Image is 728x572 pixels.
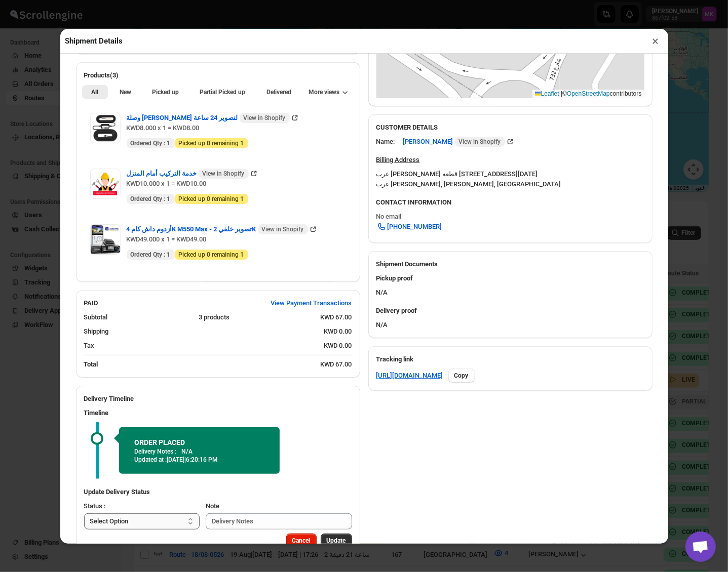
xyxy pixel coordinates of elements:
[91,88,98,96] span: All
[84,326,316,337] div: Shipping
[241,251,244,258] b: 1
[321,534,352,548] button: Update
[321,312,352,322] div: KWD 67.00
[376,137,395,147] div: Name:
[134,447,176,456] p: Delivery Notes :
[376,273,644,283] h3: Pickup proof
[376,259,644,269] h2: Shipment Documents
[303,85,354,99] button: More views
[181,447,193,456] p: N/A
[532,90,644,98] div: © contributors
[84,312,191,322] div: Subtotal
[376,213,402,220] span: No email
[199,312,313,322] div: 3 products
[262,225,304,233] span: View in Shopify
[127,169,249,179] span: خدمة التركيب أمام المنزل
[127,114,300,121] a: وصلة [PERSON_NAME] لتصوير 24 ساعة View in Shopify
[321,359,352,370] div: KWD 67.00
[90,113,121,143] img: Item
[448,369,475,383] button: Copy
[127,224,308,234] span: أزدوم داش كام 4K M550 Max - تصوير خلفي 2K
[368,269,653,302] div: N/A
[286,534,317,548] button: Cancel
[84,502,106,510] span: Status :
[84,408,352,418] h3: Timeline
[535,90,559,97] a: Leaflet
[203,170,245,178] span: View in Shopify
[131,195,171,203] span: Ordered Qty :
[134,437,264,447] h2: ORDER PLACED
[167,456,218,463] span: [DATE] | 6:20:16 PM
[648,34,663,48] button: ×
[241,195,244,202] b: 1
[127,113,290,123] span: وصلة [PERSON_NAME] لتصوير 24 ساعة
[90,169,121,199] img: Item
[127,180,207,187] span: KWD10.000 x 1 = KWD10.00
[376,197,644,208] h3: CONTACT INFORMATION
[376,169,561,189] div: غرب [PERSON_NAME] قطعه [STREET_ADDRESS][DATE] غرب [PERSON_NAME], [PERSON_NAME], [GEOGRAPHIC_DATA]
[376,354,644,364] h3: Tracking link
[309,88,340,96] span: More views
[179,195,244,203] span: Picked up remaining
[207,140,211,147] b: 0
[265,295,358,311] button: View Payment Transactions
[292,537,311,545] span: Cancel
[324,341,352,351] div: KWD 0.00
[84,70,352,80] h2: Products(3)
[567,90,610,97] a: OpenStreetMap
[134,456,264,464] p: Updated at :
[131,139,171,147] span: Ordered Qty :
[90,224,121,255] img: Item
[131,251,171,259] span: Ordered Qty :
[127,235,207,243] span: KWD49.000 x 1 = KWD49.00
[244,114,286,122] span: View in Shopify
[152,88,179,96] span: Picked up
[127,225,318,233] a: أزدوم داش كام 4K M550 Max - تصوير خلفي 2K View in Shopify
[207,251,211,258] b: 0
[206,513,352,529] input: Delivery Notes
[84,360,98,368] b: Total
[368,302,653,338] div: N/A
[84,341,316,351] div: Tax
[65,36,123,46] h2: Shipment Details
[84,394,352,404] h2: Delivery Timeline
[179,251,244,259] span: Picked up remaining
[84,298,98,308] h2: PAID
[127,124,200,132] span: KWD8.000 x 1 = KWD8.00
[167,195,171,202] b: 1
[370,219,448,235] a: [PHONE_NUMBER]
[376,122,644,133] h3: CUSTOMER DETAILS
[84,487,352,497] h3: Update Delivery Status
[167,140,171,147] b: 1
[459,138,501,146] span: View in Shopify
[376,156,420,164] u: Billing Address
[179,139,244,147] span: Picked up remaining
[120,88,131,96] span: New
[324,326,352,337] div: KWD 0.00
[454,372,469,380] span: Copy
[376,371,443,381] a: [URL][DOMAIN_NAME]
[685,532,716,562] a: دردشة مفتوحة
[206,502,219,510] span: Note
[403,137,505,147] span: [PERSON_NAME]
[127,170,259,177] a: خدمة التركيب أمام المنزل View in Shopify
[200,88,245,96] span: Partial Picked up
[388,222,442,232] span: [PHONE_NUMBER]
[561,90,562,97] span: |
[207,195,211,202] b: 0
[167,251,171,258] b: 1
[376,306,644,316] h3: Delivery proof
[241,140,244,147] b: 1
[271,298,352,308] span: View Payment Transactions
[327,537,346,545] span: Update
[266,88,291,96] span: Delivered
[403,138,515,145] a: [PERSON_NAME] View in Shopify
